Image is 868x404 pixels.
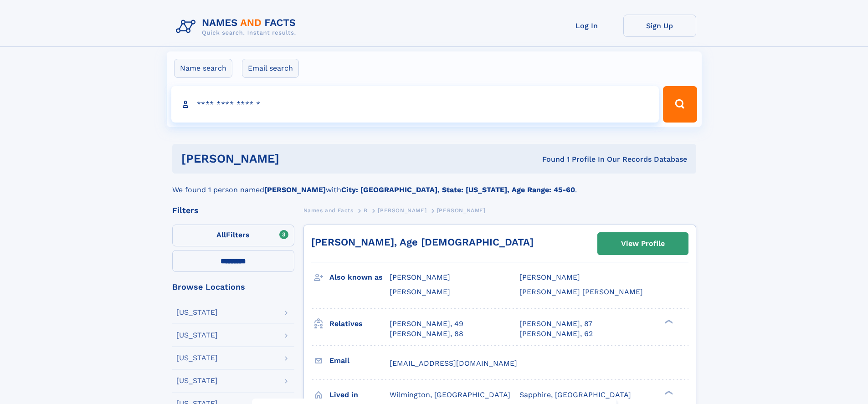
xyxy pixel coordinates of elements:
[390,273,450,281] span: [PERSON_NAME]
[311,236,534,248] a: [PERSON_NAME], Age [DEMOGRAPHIC_DATA]
[176,309,218,316] div: [US_STATE]
[176,377,218,384] div: [US_STATE]
[378,205,426,216] a: [PERSON_NAME]
[329,353,390,368] h3: Email
[172,225,294,246] label: Filters
[550,15,623,37] a: Log In
[329,270,390,285] h3: Also known as
[621,233,665,254] div: View Profile
[171,86,659,123] input: search input
[519,390,631,399] span: Sapphire, [GEOGRAPHIC_DATA]
[364,207,368,214] span: B
[174,59,232,78] label: Name search
[663,389,673,395] div: ❯
[303,205,354,216] a: Names and Facts
[172,174,696,195] div: We found 1 person named with .
[623,15,696,37] a: Sign Up
[172,206,294,215] div: Filters
[390,329,463,339] a: [PERSON_NAME], 88
[519,287,643,296] span: [PERSON_NAME] [PERSON_NAME]
[329,387,390,403] h3: Lived in
[181,153,411,164] h1: [PERSON_NAME]
[216,230,226,239] span: All
[519,329,593,339] a: [PERSON_NAME], 62
[519,273,580,281] span: [PERSON_NAME]
[378,207,426,214] span: [PERSON_NAME]
[663,86,697,123] button: Search Button
[341,185,575,194] b: City: [GEOGRAPHIC_DATA], State: [US_STATE], Age Range: 45-60
[176,354,218,362] div: [US_STATE]
[437,207,486,214] span: [PERSON_NAME]
[172,283,294,291] div: Browse Locations
[411,154,687,164] div: Found 1 Profile In Our Records Database
[172,15,303,39] img: Logo Names and Facts
[176,332,218,339] div: [US_STATE]
[390,359,517,368] span: [EMAIL_ADDRESS][DOMAIN_NAME]
[519,319,592,329] a: [PERSON_NAME], 87
[242,59,299,78] label: Email search
[390,319,463,329] a: [PERSON_NAME], 49
[390,390,510,399] span: Wilmington, [GEOGRAPHIC_DATA]
[364,205,368,216] a: B
[390,287,450,296] span: [PERSON_NAME]
[663,318,673,324] div: ❯
[598,233,688,255] a: View Profile
[264,185,326,194] b: [PERSON_NAME]
[329,316,390,332] h3: Relatives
